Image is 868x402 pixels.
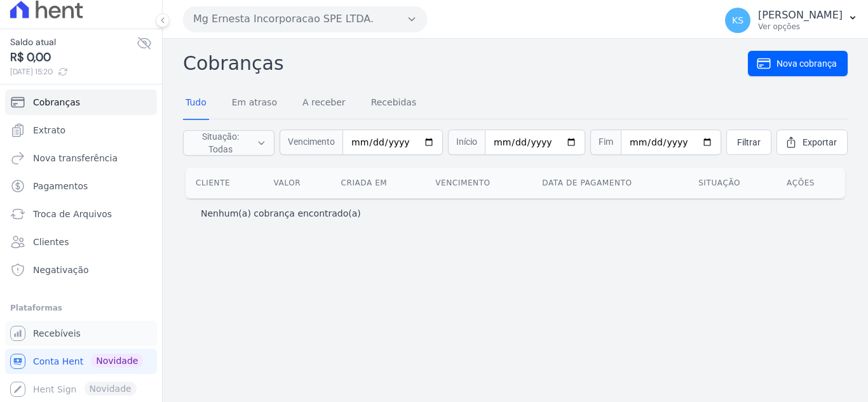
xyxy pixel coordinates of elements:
span: Filtrar [737,136,761,149]
a: Extrato [5,117,157,143]
a: Recebidas [369,87,419,120]
a: Nova transferência [5,145,157,171]
a: Exportar [776,130,848,155]
span: Cobranças [33,96,80,109]
span: Extrato [33,124,65,137]
a: Em atraso [229,87,280,120]
span: KS [732,16,743,25]
span: R$ 0,00 [10,49,137,66]
p: Ver opções [758,22,843,32]
p: [PERSON_NAME] [758,9,843,22]
button: KS [PERSON_NAME] Ver opções [715,3,868,38]
h2: Cobranças [183,49,748,77]
button: Mg Ernesta Incorporacao SPE LTDA. [183,6,427,32]
span: Vencimento [280,130,342,155]
span: Fim [590,130,621,155]
th: Ações [776,168,845,198]
th: Cliente [186,168,263,198]
span: Clientes [33,236,69,248]
a: Clientes [5,229,157,255]
span: Exportar [803,136,837,149]
span: Saldo atual [10,36,137,49]
span: Situação: Todas [191,130,249,156]
span: Novidade [91,354,143,368]
a: Troca de Arquivos [5,201,157,227]
a: Filtrar [726,130,771,155]
a: Negativação [5,257,157,283]
a: Conta Hent Novidade [5,349,157,374]
a: Recebíveis [5,321,157,346]
a: A receber [300,87,348,120]
a: Tudo [183,87,209,120]
th: Vencimento [425,168,532,198]
span: Início [448,130,485,155]
th: Data de pagamento [532,168,688,198]
span: Conta Hent [33,355,83,368]
span: Nova cobrança [776,57,837,70]
button: Situação: Todas [183,130,275,156]
th: Situação [688,168,776,198]
span: Negativação [33,264,89,276]
a: Cobranças [5,90,157,115]
nav: Sidebar [10,90,152,402]
span: Pagamentos [33,180,88,192]
p: Nenhum(a) cobrança encontrado(a) [201,207,361,220]
span: [DATE] 15:20 [10,66,137,77]
div: Plataformas [10,300,152,316]
th: Valor [263,168,330,198]
a: Nova cobrança [748,51,848,76]
a: Pagamentos [5,173,157,199]
th: Criada em [330,168,425,198]
span: Recebíveis [33,327,81,340]
span: Troca de Arquivos [33,208,112,220]
span: Nova transferência [33,152,118,164]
